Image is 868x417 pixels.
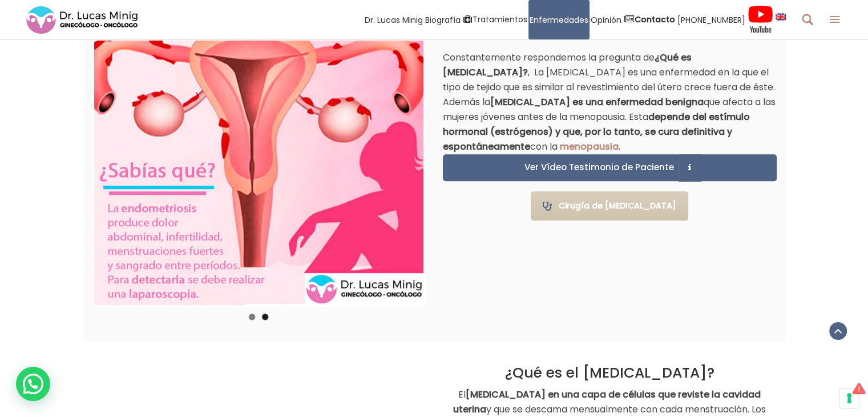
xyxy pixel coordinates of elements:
[473,13,527,26] span: Tratamientos
[519,163,676,171] span: Ver Vídeo Testimonio de Paciente
[776,13,786,20] img: language english
[425,13,461,26] span: Biografía
[530,13,588,26] span: Enfermedades
[531,191,688,220] a: Cirugía de [MEDICAL_DATA]
[453,388,761,416] strong: [MEDICAL_DATA] en una capa de células que reviste la cavidad uterina
[560,140,619,153] a: menopausia
[443,50,777,154] p: Constantemente respondemos la pregunta de , La [MEDICAL_DATA] es una enfermedad en la que el tipo...
[591,13,621,26] span: Opinión
[748,5,773,34] img: Videos Youtube Ginecología
[94,13,423,305] img: La endometriosis produce Dolor abdominal, infertilidad, sintomas de enfermedad
[365,13,423,26] span: Dr. Lucas Minig
[443,364,777,382] h2: ¿Qué es el [MEDICAL_DATA]?
[262,314,268,320] a: 2
[249,314,255,320] a: 1
[443,110,750,153] strong: depende del estímulo hormonal (estrógenos) y que, por lo tanto, se cura definitiva y espontáneamente
[677,13,745,26] span: [PHONE_NUMBER]
[443,154,777,181] a: Ver Vídeo Testimonio de Paciente
[490,95,704,109] strong: [MEDICAL_DATA] es una enfermedad benigna
[635,14,675,25] strong: Contacto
